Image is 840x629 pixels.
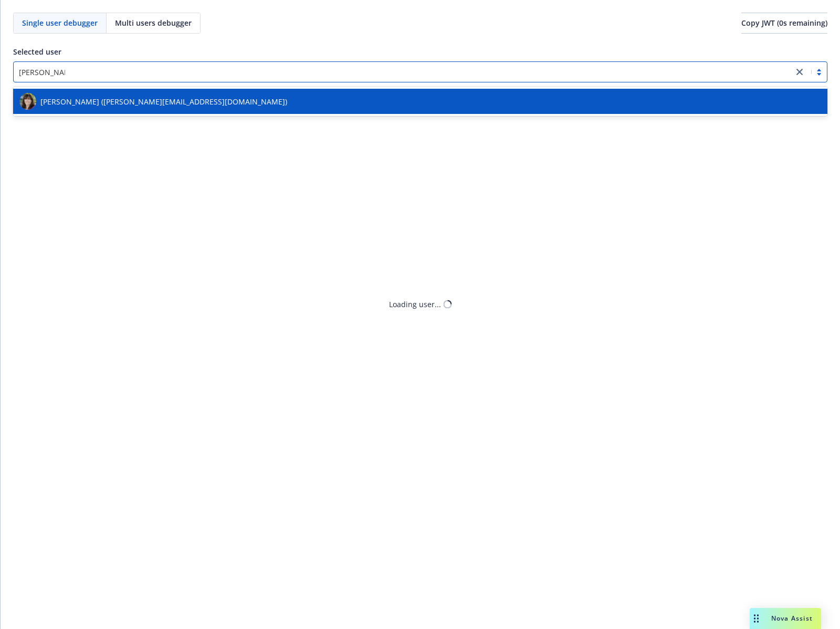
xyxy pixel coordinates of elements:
img: photo [19,93,36,110]
div: Drag to move [750,608,763,629]
div: Loading user... [389,299,441,310]
button: Nova Assist [750,608,821,629]
span: [PERSON_NAME] ([PERSON_NAME][EMAIL_ADDRESS][DOMAIN_NAME]) [40,96,287,107]
span: Selected user [13,47,61,57]
button: Copy JWT (0s remaining) [741,13,827,34]
a: close [793,66,806,78]
span: Multi users debugger [115,17,192,28]
span: Single user debugger [22,17,98,28]
span: Copy JWT ( 0 s remaining) [741,18,827,28]
span: Nova Assist [771,614,813,623]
